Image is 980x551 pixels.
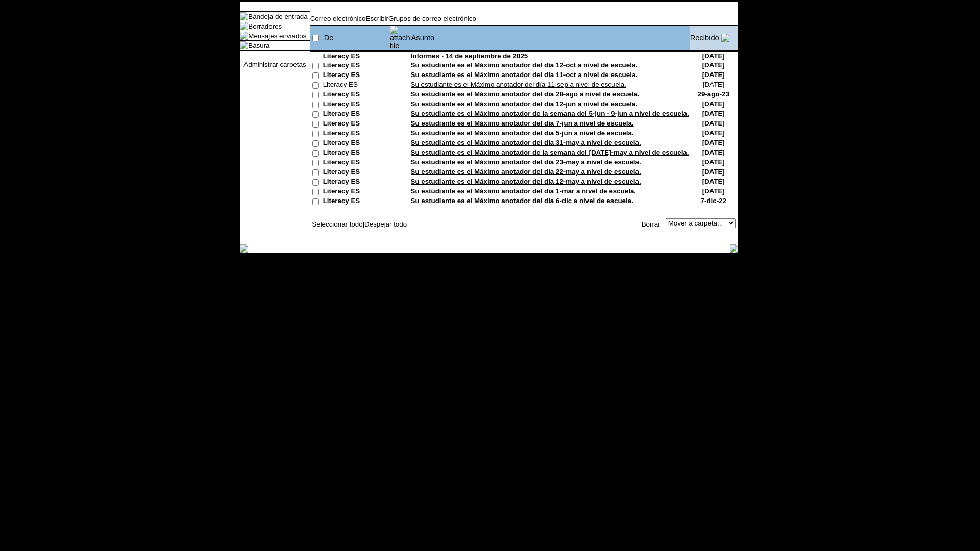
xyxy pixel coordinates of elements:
[703,81,724,88] nobr: [DATE]
[323,168,389,178] td: Literacy ES
[411,187,636,195] a: Su estudiante es el Máximo anotador del día 1-mar a nivel de escuela.
[702,148,725,156] nobr: [DATE]
[323,139,389,148] td: Literacy ES
[702,168,725,176] nobr: [DATE]
[411,52,528,60] a: Informes - 14 de septiembre de 2025
[323,119,389,129] td: Literacy ES
[390,26,410,50] img: attach file
[323,178,389,187] td: Literacy ES
[366,15,388,22] a: Escribir
[240,244,248,253] img: table_footer_left.gif
[240,22,248,30] img: folder_icon.gif
[411,81,626,88] a: Su estudiante es el Máximo anotador del día 11-sep a nivel de escuela.
[323,129,389,139] td: Literacy ES
[702,52,725,60] nobr: [DATE]
[730,244,738,253] img: table_footer_right.gif
[411,61,638,69] a: Su estudiante es el Máximo anotador del día 12-oct a nivel de escuela.
[312,220,362,228] a: Seleccionar todo
[310,218,435,230] td: |
[243,61,306,68] a: Administrar carpetas
[642,220,660,228] a: Borrar
[323,90,389,100] td: Literacy ES
[411,148,689,156] a: Su estudiante es el Máximo anotador de la semana del [DATE]-may a nivel de escuela.
[323,148,389,158] td: Literacy ES
[411,90,640,98] a: Su estudiante es el Máximo anotador del día 28-ago a nivel de escuela.
[310,235,738,235] img: black_spacer.gif
[240,12,248,20] img: folder_icon_pick.gif
[248,42,269,49] a: Basura
[310,15,366,22] a: Correo electrónico
[411,139,641,146] a: Su estudiante es el Máximo anotador del día 31-may a nivel de escuela.
[411,100,638,108] a: Su estudiante es el Máximo anotador del día 12-jun a nivel de escuela.
[690,34,719,42] a: Recibido
[411,178,641,185] a: Su estudiante es el Máximo anotador del día 12-may a nivel de escuela.
[248,22,282,30] a: Borradores
[323,81,389,90] td: Literacy ES
[702,129,725,137] nobr: [DATE]
[324,34,334,42] a: De
[411,119,634,127] a: Su estudiante es el Máximo anotador del día 7-jun a nivel de escuela.
[411,129,634,137] a: Su estudiante es el Máximo anotador del día 5-jun a nivel de escuela.
[702,178,725,185] nobr: [DATE]
[323,187,389,197] td: Literacy ES
[702,61,725,69] nobr: [DATE]
[411,34,435,42] a: Asunto
[411,110,689,117] a: Su estudiante es el Máximo anotador de la semana del 5-jun - 9-jun a nivel de escuela.
[323,100,389,110] td: Literacy ES
[248,32,306,40] a: Mensajes enviados
[721,34,729,42] img: arrow_down.gif
[698,90,729,98] nobr: 29-ago-23
[323,197,389,207] td: Literacy ES
[702,100,725,108] nobr: [DATE]
[323,71,389,81] td: Literacy ES
[702,110,725,117] nobr: [DATE]
[411,71,638,79] a: Su estudiante es el Máximo anotador del día 11-oct a nivel de escuela.
[702,187,725,195] nobr: [DATE]
[702,71,725,79] nobr: [DATE]
[323,61,389,71] td: Literacy ES
[411,158,641,166] a: Su estudiante es el Máximo anotador del día 23-may a nivel de escuela.
[702,158,725,166] nobr: [DATE]
[323,52,389,61] td: Literacy ES
[388,15,476,22] a: Grupos de correo electrónico
[702,119,725,127] nobr: [DATE]
[248,13,307,20] a: Bandeja de entrada
[411,197,633,205] a: Su estudiante es el Máximo anotador del día 6-dic a nivel de escuela.
[323,110,389,119] td: Literacy ES
[702,139,725,146] nobr: [DATE]
[701,197,726,205] nobr: 7-dic-22
[240,32,248,40] img: folder_icon.gif
[411,168,641,176] a: Su estudiante es el Máximo anotador del día 22-may a nivel de escuela.
[364,220,407,228] a: Despejar todo
[240,41,248,49] img: folder_icon.gif
[323,158,389,168] td: Literacy ES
